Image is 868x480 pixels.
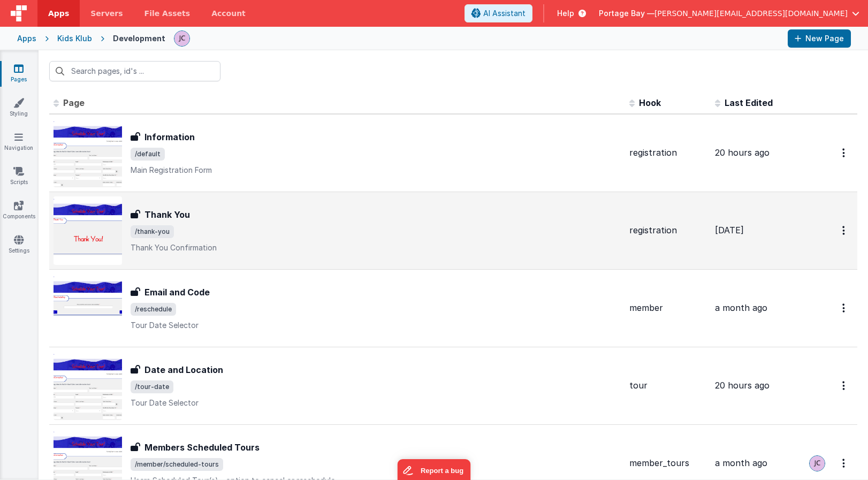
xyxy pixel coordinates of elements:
[113,33,165,44] div: Development
[788,29,851,48] button: New Page
[836,452,853,474] button: Options
[144,208,190,221] h3: Thank You
[629,224,706,237] div: registration
[483,8,526,19] span: AI Assistant
[90,8,123,19] span: Servers
[836,297,853,319] button: Options
[810,456,825,471] img: 5d1ca2343d4fbe88511ed98663e9c5d3
[715,458,767,468] span: a month ago
[63,97,85,108] span: Page
[599,8,654,19] span: Portage Bay —
[465,4,532,22] button: AI Assistant
[836,219,853,241] button: Options
[17,33,36,44] div: Apps
[144,131,195,143] h3: Information
[629,457,706,469] div: member_tours
[836,375,853,397] button: Options
[131,165,621,176] p: Main Registration Form
[629,302,706,314] div: member
[639,97,661,108] span: Hook
[715,302,767,313] span: a month ago
[131,303,176,316] span: /reschedule
[131,242,621,253] p: Thank You Confirmation
[57,33,92,44] div: Kids Klub
[557,8,574,19] span: Help
[131,225,174,238] span: /thank-you
[48,8,69,19] span: Apps
[599,8,859,19] button: Portage Bay — [PERSON_NAME][EMAIL_ADDRESS][DOMAIN_NAME]
[715,225,744,235] span: [DATE]
[715,380,770,391] span: 20 hours ago
[144,8,191,19] span: File Assets
[49,61,220,81] input: Search pages, id's ...
[174,31,189,46] img: 5d1ca2343d4fbe88511ed98663e9c5d3
[836,142,853,164] button: Options
[131,458,223,471] span: /member/scheduled-tours
[629,147,706,159] div: registration
[131,398,621,408] p: Tour Date Selector
[144,363,223,376] h3: Date and Location
[131,320,621,331] p: Tour Date Selector
[715,147,770,158] span: 20 hours ago
[144,441,260,454] h3: Members Scheduled Tours
[131,380,173,393] span: /tour-date
[629,379,706,392] div: tour
[131,148,165,161] span: /default
[725,97,773,108] span: Last Edited
[654,8,848,19] span: [PERSON_NAME][EMAIL_ADDRESS][DOMAIN_NAME]
[144,286,210,299] h3: Email and Code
